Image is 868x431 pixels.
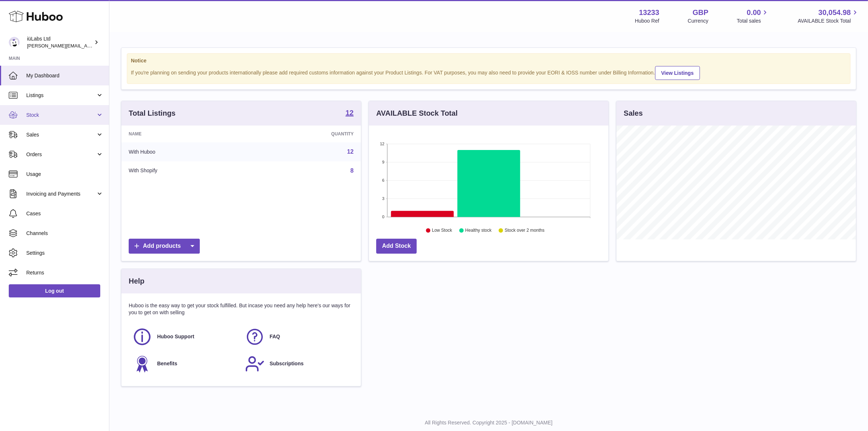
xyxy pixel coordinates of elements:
[382,196,384,201] text: 3
[376,239,417,254] a: Add Stock
[26,230,104,237] span: Channels
[132,354,238,374] a: Benefits
[26,72,104,79] span: My Dashboard
[27,43,146,49] span: [PERSON_NAME][EMAIL_ADDRESS][DOMAIN_NAME]
[798,8,859,24] a: 30,054.98 AVAILABLE Stock Total
[380,142,384,146] text: 12
[129,302,354,316] p: Huboo is the easy way to get your stock fulfilled. But incase you need any help here's our ways f...
[505,228,544,233] text: Stock over 2 months
[245,354,350,374] a: Subscriptions
[818,8,851,18] span: 30,054.98
[737,8,769,24] a: 0.00 Total sales
[26,92,96,99] span: Listings
[245,327,350,347] a: FAQ
[129,108,176,118] h3: Total Listings
[26,131,96,138] span: Sales
[382,178,384,182] text: 6
[26,191,96,197] span: Invoicing and Payments
[131,57,846,64] strong: Notice
[115,419,862,426] p: All Rights Reserved. Copyright 2025 - [DOMAIN_NAME]
[624,108,643,118] h3: Sales
[350,168,354,174] a: 8
[157,333,194,340] span: Huboo Support
[121,142,250,161] td: With Huboo
[26,112,96,119] span: Stock
[132,327,238,347] a: Huboo Support
[376,108,458,118] h3: AVAILABLE Stock Total
[131,65,846,80] div: If you're planning on sending your products internationally please add required customs informati...
[655,66,700,80] a: View Listings
[26,151,96,158] span: Orders
[747,8,761,18] span: 0.00
[270,360,304,367] span: Subscriptions
[737,18,769,24] span: Total sales
[26,269,104,276] span: Returns
[693,8,708,18] strong: GBP
[129,239,200,254] a: Add products
[129,276,144,286] h3: Help
[26,250,104,257] span: Settings
[9,37,20,48] img: annunziata@iulabs.co
[688,18,709,24] div: Currency
[250,126,361,142] th: Quantity
[639,8,659,18] strong: 13233
[26,210,104,217] span: Cases
[798,18,859,24] span: AVAILABLE Stock Total
[9,284,100,297] a: Log out
[26,171,104,178] span: Usage
[346,109,354,116] strong: 12
[346,109,354,118] a: 12
[635,18,659,24] div: Huboo Ref
[465,228,492,233] text: Healthy stock
[432,228,452,233] text: Low Stock
[157,360,177,367] span: Benefits
[347,149,354,155] a: 12
[121,126,250,142] th: Name
[121,161,250,180] td: With Shopify
[27,35,93,49] div: iüLabs Ltd
[382,215,384,219] text: 0
[382,160,384,164] text: 9
[270,333,280,340] span: FAQ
